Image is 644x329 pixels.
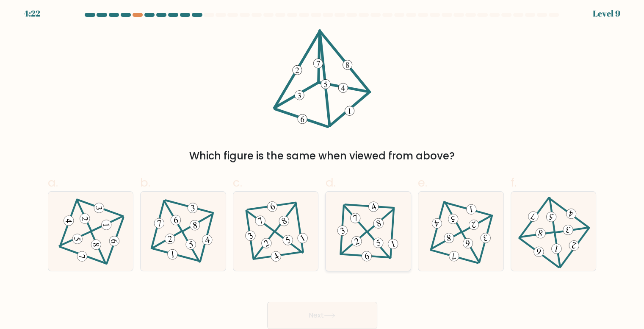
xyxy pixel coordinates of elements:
div: 4:22 [24,7,40,20]
span: c. [233,174,242,191]
span: e. [418,174,427,191]
div: Which figure is the same when viewed from above? [53,148,591,164]
button: Next [267,302,377,329]
span: f. [511,174,517,191]
div: Level 9 [593,7,620,20]
span: d. [325,174,335,191]
span: b. [140,174,150,191]
span: a. [48,174,58,191]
